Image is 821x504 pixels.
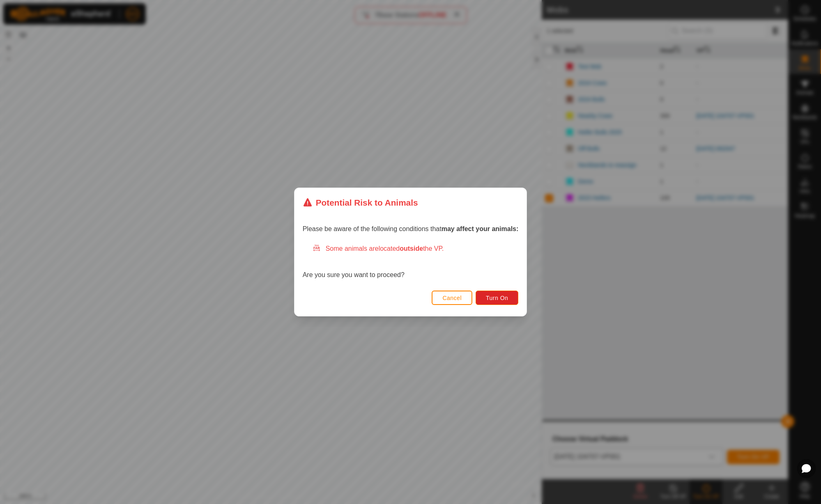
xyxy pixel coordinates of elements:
span: Cancel [442,295,462,301]
div: Are you sure you want to proceed? [303,244,519,280]
div: Some animals are [313,244,519,254]
span: Turn On [486,295,508,301]
span: Please be aware of the following conditions that [303,225,519,232]
span: located the VP. [379,245,444,252]
button: Cancel [432,291,472,305]
strong: outside [400,245,423,252]
button: Turn On [476,291,518,305]
div: Potential Risk to Animals [303,196,418,209]
strong: may affect your animals: [442,225,519,232]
